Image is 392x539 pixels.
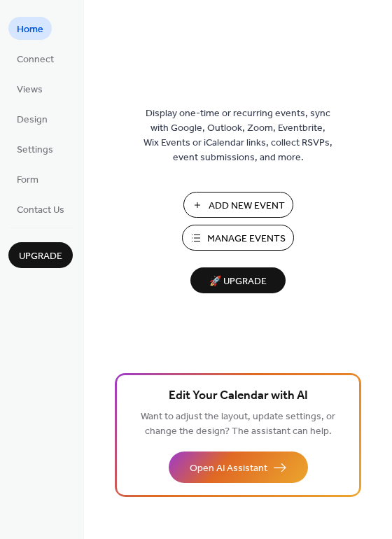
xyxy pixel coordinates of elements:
[8,167,47,190] a: Form
[199,272,277,291] span: 🚀 Upgrade
[207,232,286,246] span: Manage Events
[182,225,294,251] button: Manage Events
[19,249,62,264] span: Upgrade
[190,461,267,476] span: Open AI Assistant
[17,113,48,127] span: Design
[209,199,285,213] span: Add New Event
[8,107,56,130] a: Design
[17,22,43,37] span: Home
[8,47,62,70] a: Connect
[8,137,62,160] a: Settings
[8,17,52,40] a: Home
[183,192,293,218] button: Add New Event
[17,143,53,157] span: Settings
[8,242,73,268] button: Upgrade
[17,52,54,67] span: Connect
[8,197,73,220] a: Contact Us
[169,386,308,406] span: Edit Your Calendar with AI
[17,173,38,188] span: Form
[141,407,335,441] span: Want to adjust the layout, update settings, or change the design? The assistant can help.
[169,451,308,483] button: Open AI Assistant
[17,83,43,97] span: Views
[190,267,286,293] button: 🚀 Upgrade
[8,77,51,100] a: Views
[17,203,64,218] span: Contact Us
[143,106,332,165] span: Display one-time or recurring events, sync with Google, Outlook, Zoom, Eventbrite, Wix Events or ...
